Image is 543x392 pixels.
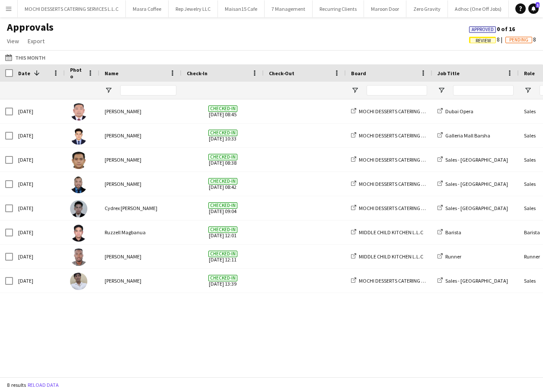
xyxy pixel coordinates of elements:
span: Checked-in [208,275,237,281]
input: Board Filter Input [367,85,427,96]
a: 1 [528,3,539,14]
span: Runner [445,253,461,260]
span: Sales - [GEOGRAPHIC_DATA] [445,181,508,187]
a: Galleria Mall Barsha [438,132,490,139]
input: Name Filter Input [120,85,176,96]
span: MOCHI DESSERTS CATERING SERVICES L.L.C [359,277,453,284]
span: Check-Out [269,70,294,76]
span: [DATE] 08:42 [187,172,259,196]
span: [DATE] 09:04 [187,196,259,220]
a: Sales - [GEOGRAPHIC_DATA] [438,205,508,211]
a: MOCHI DESSERTS CATERING SERVICES L.L.C [351,156,453,163]
div: [DATE] [13,196,65,220]
span: Checked-in [208,226,237,233]
div: [DATE] [13,220,65,244]
div: [PERSON_NAME] [99,245,182,268]
span: Board [351,70,366,76]
span: [DATE] 13:39 [187,269,259,293]
button: This Month [3,52,47,63]
img: Cydrex Anthony Bisenio [70,200,87,217]
a: MOCHI DESSERTS CATERING SERVICES L.L.C [351,132,453,139]
span: [DATE] 12:11 [187,245,259,268]
span: Checked-in [208,130,237,136]
img: JOAL LOPEZ [70,152,87,169]
img: Ruzzell Magbanua [70,224,87,242]
div: [PERSON_NAME] [99,172,182,196]
div: [DATE] [13,124,65,147]
span: Dubai Opera [445,108,473,115]
span: MOCHI DESSERTS CATERING SERVICES L.L.C [359,156,453,163]
span: 8 [469,35,505,43]
button: Open Filter Menu [105,86,112,94]
button: MOCHI DESSERTS CATERING SERVICES L.L.C [18,0,126,17]
span: Job Title [438,70,460,76]
span: Name [105,70,118,76]
span: Galleria Mall Barsha [445,132,490,139]
a: MOCHI DESSERTS CATERING SERVICES L.L.C [351,181,453,187]
button: 7 Management [265,0,313,17]
div: [DATE] [13,269,65,293]
a: Sales - [GEOGRAPHIC_DATA] [438,156,508,163]
img: Emmanuel Olukotun [70,249,87,266]
button: Zero Gravity [406,0,448,17]
button: Open Filter Menu [438,86,445,94]
span: MOCHI DESSERTS CATERING SERVICES L.L.C [359,205,453,211]
a: Sales - [GEOGRAPHIC_DATA] [438,277,508,284]
a: MOCHI DESSERTS CATERING SERVICES L.L.C [351,205,453,211]
div: Cydrex [PERSON_NAME] [99,196,182,220]
div: [DATE] [13,148,65,172]
span: 8 [505,35,536,43]
span: MOCHI DESSERTS CATERING SERVICES L.L.C [359,181,453,187]
div: [DATE] [13,99,65,123]
span: [DATE] 12:01 [187,220,259,244]
div: [PERSON_NAME] [99,99,182,123]
a: Export [24,35,48,47]
span: Checked-in [208,202,237,209]
span: MOCHI DESSERTS CATERING SERVICES L.L.C [359,132,453,139]
a: Barista [438,229,461,236]
button: Maisan15 Cafe [218,0,265,17]
button: Open Filter Menu [524,86,532,94]
span: [DATE] 08:38 [187,148,259,172]
button: Open Filter Menu [351,86,359,94]
div: [DATE] [13,172,65,196]
button: Masra Coffee [126,0,169,17]
span: 1 [536,2,540,8]
img: Aldrin Cawas [70,103,87,121]
span: [DATE] 10:33 [187,124,259,147]
input: Job Title Filter Input [453,85,514,96]
a: MOCHI DESSERTS CATERING SERVICES L.L.C [351,277,453,284]
span: Photo [70,67,84,80]
div: [PERSON_NAME] [99,148,182,172]
button: Rep Jewelry LLC [169,0,218,17]
span: MIDDLE CHILD KITCHEN L.L.C [359,253,423,260]
a: MOCHI DESSERTS CATERING SERVICES L.L.C [351,108,453,115]
button: Adhoc (One Off Jobs) [448,0,509,17]
span: Checked-in [208,251,237,257]
a: Runner [438,253,461,260]
span: Approved [472,27,494,32]
span: Export [28,37,45,45]
span: Checked-in [208,154,237,160]
span: Barista [445,229,461,236]
span: Check-In [187,70,208,76]
div: [PERSON_NAME] [99,124,182,147]
button: Recurring Clients [313,0,364,17]
img: Dexter Talan [70,273,87,290]
a: View [3,35,22,47]
span: Sales - [GEOGRAPHIC_DATA] [445,156,508,163]
div: [PERSON_NAME] [99,269,182,293]
span: View [7,37,19,45]
img: Junnels Castillon [70,176,87,193]
span: [DATE] 08:45 [187,99,259,123]
a: Sales - [GEOGRAPHIC_DATA] [438,181,508,187]
button: Maroon Door [364,0,406,17]
span: Sales - [GEOGRAPHIC_DATA] [445,205,508,211]
button: Reload data [26,380,61,390]
span: Role [524,70,535,76]
span: MOCHI DESSERTS CATERING SERVICES L.L.C [359,108,453,115]
a: Dubai Opera [438,108,473,115]
span: 0 of 16 [469,25,515,33]
div: Ruzzell Magbanua [99,220,182,244]
span: MIDDLE CHILD KITCHEN L.L.C [359,229,423,236]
